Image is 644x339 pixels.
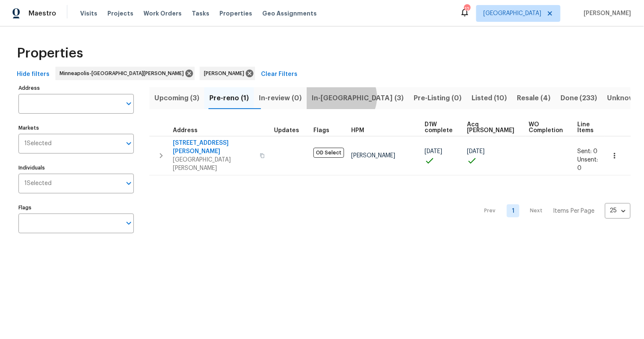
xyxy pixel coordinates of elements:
[351,128,364,133] span: HPM
[605,200,631,222] div: 25
[24,180,52,187] span: 1 Selected
[483,9,541,18] span: [GEOGRAPHIC_DATA]
[209,92,249,104] span: Pre-reno (1)
[173,156,255,172] span: [GEOGRAPHIC_DATA][PERSON_NAME]
[312,92,404,104] span: In-[GEOGRAPHIC_DATA] (3)
[123,177,135,189] button: Open
[13,67,53,82] button: Hide filters
[553,207,595,215] p: Items Per Page
[529,122,563,133] span: WO Completion
[274,128,299,133] span: Updates
[472,92,507,104] span: Listed (10)
[18,86,134,91] label: Address
[29,9,56,18] span: Maestro
[464,5,470,13] div: 12
[467,122,514,133] span: Acq [PERSON_NAME]
[204,69,248,78] span: [PERSON_NAME]
[351,153,395,159] span: [PERSON_NAME]
[123,217,135,229] button: Open
[581,9,631,18] span: [PERSON_NAME]
[577,149,597,154] span: Sent: 0
[123,98,135,110] button: Open
[17,49,83,57] span: Properties
[313,128,329,133] span: Flags
[414,92,461,104] span: Pre-Listing (0)
[467,149,485,154] span: [DATE]
[261,69,297,80] span: Clear Filters
[313,148,344,158] span: OD Select
[18,125,134,130] label: Markets
[60,69,187,78] span: Minneapolis-[GEOGRAPHIC_DATA][PERSON_NAME]
[259,92,302,104] span: In-review (0)
[425,149,442,154] span: [DATE]
[18,165,134,170] label: Individuals
[17,69,50,80] span: Hide filters
[107,9,133,18] span: Projects
[577,157,598,171] span: Unsent: 0
[262,9,317,18] span: Geo Assignments
[477,180,631,242] nav: Pagination Navigation
[173,128,198,133] span: Address
[24,140,52,147] span: 1 Selected
[143,9,182,18] span: Work Orders
[517,92,550,104] span: Resale (4)
[200,67,255,80] div: [PERSON_NAME]
[561,92,597,104] span: Done (233)
[192,10,209,16] span: Tasks
[258,67,301,82] button: Clear Filters
[577,122,594,133] span: Line Items
[123,138,135,149] button: Open
[154,92,199,104] span: Upcoming (3)
[173,139,255,156] span: [STREET_ADDRESS][PERSON_NAME]
[55,67,195,80] div: Minneapolis-[GEOGRAPHIC_DATA][PERSON_NAME]
[219,9,252,18] span: Properties
[507,204,519,217] a: Goto page 1
[80,9,97,18] span: Visits
[425,122,453,133] span: D1W complete
[18,205,134,210] label: Flags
